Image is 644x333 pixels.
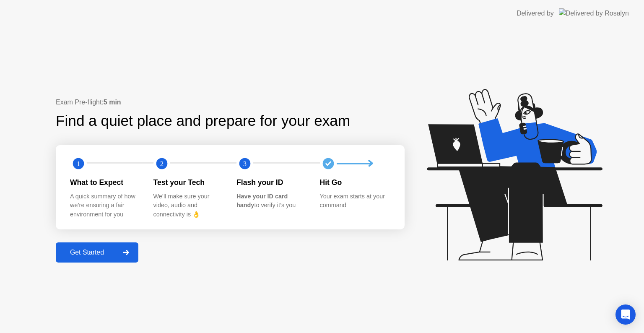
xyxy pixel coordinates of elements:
div: Find a quiet place and prepare for your exam [56,110,351,132]
div: Flash your ID [236,177,306,188]
b: 5 min [104,99,121,106]
img: Delivered by Rosalyn [559,8,629,18]
div: Open Intercom Messenger [615,304,636,325]
div: to verify it’s you [236,192,306,210]
div: We’ll make sure your video, audio and connectivity is 👌 [153,192,223,219]
text: 2 [160,160,163,168]
div: Get Started [58,249,116,256]
b: Have your ID card handy [236,193,288,209]
div: Exam Pre-flight: [56,97,405,107]
div: Test your Tech [153,177,223,188]
div: Hit Go [320,177,390,188]
button: Get Started [56,242,138,263]
text: 1 [77,160,80,168]
div: Your exam starts at your command [320,192,390,210]
div: A quick summary of how we’re ensuring a fair environment for you [70,192,140,219]
div: Delivered by [517,8,554,18]
text: 3 [243,160,247,168]
div: What to Expect [70,177,140,188]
